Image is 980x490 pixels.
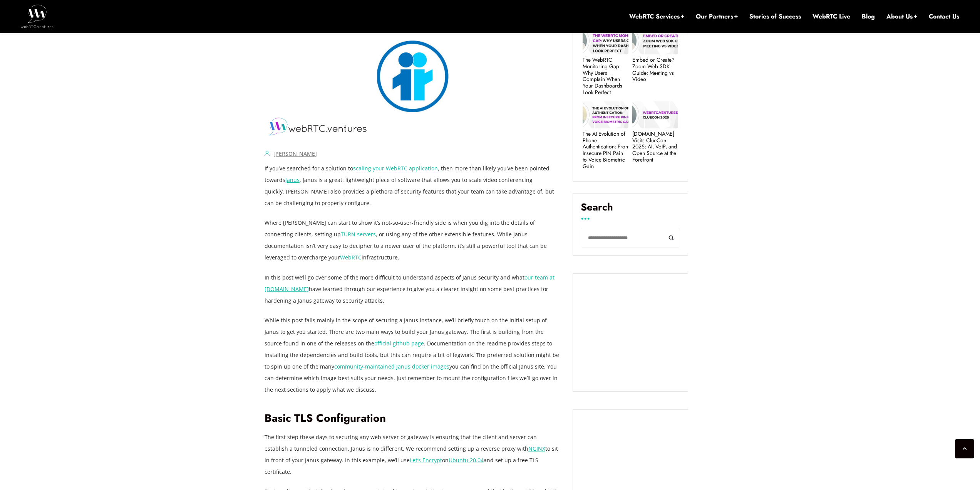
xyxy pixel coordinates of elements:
[265,272,561,306] p: In this post we’ll go over some of the more difficult to understand aspects of Janus security and...
[265,431,561,478] p: The first step these days to securing any web server or gateway is ensuring that the client and s...
[449,456,484,464] a: Ubuntu 20.04
[265,274,554,293] a: our team at [DOMAIN_NAME]
[341,231,376,238] a: TURN servers
[528,445,545,452] a: NGINX
[265,315,561,396] p: While this post falls mainly in the scope of securing a Janus instance, we’ll briefly touch on th...
[632,57,678,83] a: Embed or Create? Zoom Web SDK Guide: Meeting vs Video
[886,12,917,21] a: About Us
[581,281,680,384] iframe: Embedded CTA
[374,340,424,347] a: official github page
[265,217,561,263] p: Where [PERSON_NAME] can start to show it’s not-so-user-friendly side is when you dig into the det...
[273,150,317,157] a: [PERSON_NAME]
[812,12,850,21] a: WebRTC Live
[21,5,54,28] img: WebRTC.ventures
[663,228,680,248] button: Search
[353,165,438,172] a: scaling your WebRTC application
[340,254,362,261] a: WebRTC
[583,131,628,170] a: The AI Evolution of Phone Authentication: From Insecure PIN Pain to Voice Biometric Gain
[862,12,875,21] a: Blog
[629,12,684,21] a: WebRTC Services
[929,12,959,21] a: Contact Us
[410,456,442,464] a: Let’s Encrypt
[632,131,678,163] a: [DOMAIN_NAME] Visits ClueCon 2025: AI, VoIP, and Open Source at the Forefront
[265,412,561,425] h2: Basic TLS Configuration
[334,363,449,370] a: community-maintained Janus docker images
[583,57,628,96] a: The WebRTC Monitoring Gap: Why Users Complain When Your Dashboards Look Perfect
[581,201,680,219] label: Search
[749,12,801,21] a: Stories of Success
[285,176,300,184] a: Janus
[696,12,738,21] a: Our Partners
[265,163,561,209] p: If you’ve searched for a solution to , then more than likely you’ve been pointed towards . Janus ...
